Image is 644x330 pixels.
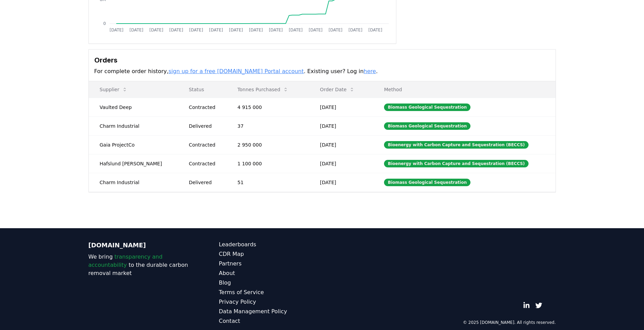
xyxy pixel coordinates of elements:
a: Partners [219,260,322,268]
div: Biomass Geological Sequestration [384,104,470,111]
td: Charm Industrial [89,116,178,135]
tspan: [DATE] [249,28,263,32]
tspan: 0 [103,21,106,26]
a: CDR Map [219,250,322,258]
p: Method [379,86,550,93]
div: Biomass Geological Sequestration [384,179,470,186]
tspan: [DATE] [169,28,183,32]
a: Twitter [535,302,542,309]
tspan: [DATE] [129,28,143,32]
td: [DATE] [309,98,373,116]
p: Status [183,86,221,93]
span: transparency and accountability [88,253,163,268]
a: About [219,269,322,277]
div: Delivered [189,179,221,186]
h3: Orders [94,55,550,65]
td: 2 950 000 [227,135,309,154]
td: 4 915 000 [227,98,309,116]
div: Contracted [189,160,221,167]
td: Hafslund [PERSON_NAME] [89,154,178,173]
div: Contracted [189,104,221,111]
p: © 2025 [DOMAIN_NAME]. All rights reserved. [463,320,556,325]
p: We bring to the durable carbon removal market [88,253,192,277]
a: Blog [219,279,322,287]
tspan: [DATE] [328,28,342,32]
tspan: [DATE] [269,28,283,32]
div: Contracted [189,141,221,148]
div: Bioenergy with Carbon Capture and Sequestration (BECCS) [384,160,529,167]
tspan: [DATE] [149,28,163,32]
td: [DATE] [309,154,373,173]
td: [DATE] [309,135,373,154]
td: 1 100 000 [227,154,309,173]
tspan: [DATE] [348,28,362,32]
a: LinkedIn [523,302,530,309]
td: [DATE] [309,173,373,192]
td: Charm Industrial [89,173,178,192]
button: Tonnes Purchased [232,83,294,96]
td: Vaulted Deep [89,98,178,116]
td: 51 [227,173,309,192]
tspan: [DATE] [289,28,303,32]
a: sign up for a free [DOMAIN_NAME] Portal account [168,68,304,74]
button: Order Date [315,83,360,96]
tspan: [DATE] [109,28,123,32]
tspan: [DATE] [209,28,223,32]
tspan: [DATE] [189,28,203,32]
button: Supplier [94,83,133,96]
tspan: [DATE] [309,28,323,32]
tspan: [DATE] [229,28,243,32]
div: Biomass Geological Sequestration [384,122,470,130]
td: Gaia ProjectCo [89,135,178,154]
div: Bioenergy with Carbon Capture and Sequestration (BECCS) [384,141,529,149]
a: Leaderboards [219,240,322,249]
td: [DATE] [309,116,373,135]
a: Data Management Policy [219,307,322,316]
a: Privacy Policy [219,298,322,306]
a: Terms of Service [219,288,322,297]
p: For complete order history, . Existing user? Log in . [94,67,550,75]
tspan: [DATE] [368,28,382,32]
td: 37 [227,116,309,135]
p: [DOMAIN_NAME] [88,240,192,250]
a: here [364,68,376,74]
div: Delivered [189,123,221,129]
a: Contact [219,317,322,325]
